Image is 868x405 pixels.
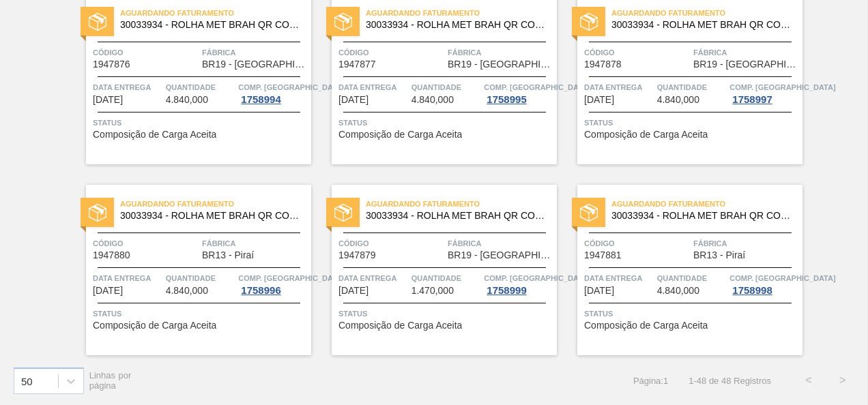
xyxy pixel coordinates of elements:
span: Composição de Carga Aceita [93,130,216,140]
span: 24/11/2025 [93,95,123,105]
span: Código [584,46,690,59]
span: 30033934 - ROLHA MET BRAH QR CODE 021CX105 [120,20,300,30]
span: Aguardando Faturamento [366,197,557,211]
div: 1758995 [484,94,529,105]
a: Comp. [GEOGRAPHIC_DATA]1758999 [484,271,553,296]
button: > [826,363,860,397]
span: 4.840,000 [657,95,699,105]
span: Aguardando Faturamento [120,6,311,20]
div: 1758994 [238,94,283,105]
a: statusAguardando Faturamento30033934 - ROLHA MET BRAH QR CODE 021CX105Código1947879FábricaBR19 - ... [311,185,557,355]
a: statusAguardando Faturamento30033934 - ROLHA MET BRAH QR CODE 021CX105Código1947880FábricaBR13 - ... [66,185,311,355]
span: Comp. Carga [238,80,344,94]
span: Composição de Carga Aceita [93,320,216,331]
span: Fábrica [448,46,553,59]
span: Fábrica [448,237,553,250]
span: Aguardando Faturamento [120,197,311,211]
img: status [580,13,598,31]
span: 1 - 48 de 48 Registros [689,376,771,386]
span: Status [93,307,308,320]
span: BR19 - Nova Rio [448,59,553,70]
span: Status [584,116,799,130]
button: < [792,363,826,397]
span: Composição de Carga Aceita [584,320,708,331]
span: Data entrega [93,271,162,285]
span: Código [93,46,199,59]
span: Composição de Carga Aceita [338,130,462,140]
span: 30033934 - ROLHA MET BRAH QR CODE 021CX105 [611,211,792,221]
span: BR13 - Piraí [202,250,254,260]
span: 30033934 - ROLHA MET BRAH QR CODE 021CX105 [366,211,546,221]
span: 24/11/2025 [338,95,368,105]
span: Quantidade [166,80,235,94]
span: Quantidade [657,80,727,94]
span: Linhas por página [89,370,132,391]
div: 1758998 [729,285,775,296]
span: Código [338,46,444,59]
span: 1947880 [93,250,130,260]
span: Data entrega [584,80,654,94]
span: 1947879 [338,250,376,260]
img: status [89,204,106,222]
div: 50 [21,375,33,387]
img: status [580,204,598,222]
span: Comp. Carga [484,80,590,94]
span: 4.840,000 [411,95,454,105]
span: 1947881 [584,250,622,260]
span: Status [338,116,553,130]
img: status [334,204,352,222]
span: Data entrega [338,271,408,285]
span: Fábrica [202,237,308,250]
span: Código [93,237,199,250]
span: Status [338,307,553,320]
span: Quantidade [411,271,481,285]
div: 1758997 [729,94,775,105]
div: 1758996 [238,285,283,296]
span: Quantidade [657,271,727,285]
span: 1947876 [93,59,130,70]
span: BR13 - Piraí [693,250,745,260]
span: Data entrega [584,271,654,285]
span: Código [338,237,444,250]
span: 1947877 [338,59,376,70]
span: 08/12/2025 [338,286,368,296]
span: BR19 - Nova Rio [202,59,308,70]
span: 08/12/2025 [584,286,614,296]
span: Status [584,307,799,320]
span: Comp. Carga [238,271,344,285]
span: Página : 1 [633,376,668,386]
span: 01/12/2025 [93,286,123,296]
span: 1947878 [584,59,622,70]
img: status [89,13,106,31]
span: 30033934 - ROLHA MET BRAH QR CODE 021CX105 [120,211,300,221]
a: Comp. [GEOGRAPHIC_DATA]1758998 [729,271,799,296]
span: 4.840,000 [166,286,208,296]
span: Data entrega [93,80,162,94]
span: Aguardando Faturamento [366,6,557,20]
span: Composição de Carga Aceita [338,320,462,331]
span: Comp. Carga [484,271,590,285]
a: Comp. [GEOGRAPHIC_DATA]1758994 [238,80,308,105]
span: 4.840,000 [166,95,208,105]
span: Código [584,237,690,250]
span: Fábrica [693,237,799,250]
a: Comp. [GEOGRAPHIC_DATA]1758995 [484,80,553,105]
span: 4.840,000 [657,286,699,296]
span: BR19 - Nova Rio [448,250,553,260]
img: status [334,13,352,31]
span: BR19 - Nova Rio [693,59,799,70]
span: 01/12/2025 [584,95,614,105]
a: Comp. [GEOGRAPHIC_DATA]1758996 [238,271,308,296]
span: Composição de Carga Aceita [584,130,708,140]
span: Status [93,116,308,130]
span: Aguardando Faturamento [611,197,802,211]
span: 30033934 - ROLHA MET BRAH QR CODE 021CX105 [611,20,792,30]
span: Aguardando Faturamento [611,6,802,20]
span: Data entrega [338,80,408,94]
span: Fábrica [202,46,308,59]
span: Quantidade [166,271,235,285]
span: Comp. Carga [729,80,835,94]
div: 1758999 [484,285,529,296]
a: Comp. [GEOGRAPHIC_DATA]1758997 [729,80,799,105]
span: Quantidade [411,80,481,94]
